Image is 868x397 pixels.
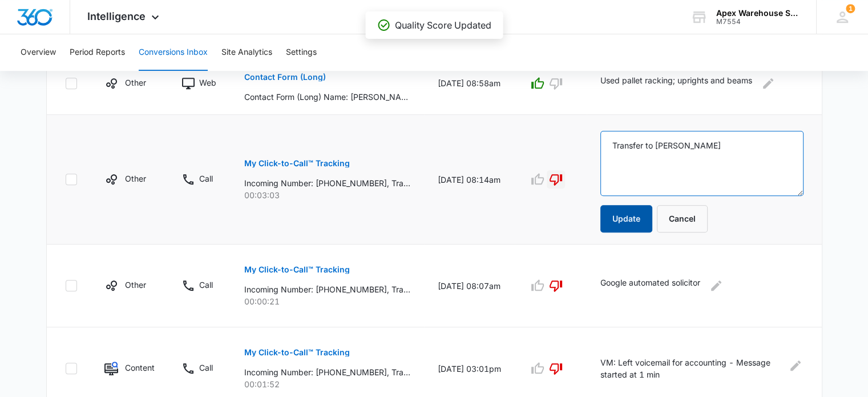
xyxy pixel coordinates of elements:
p: Used pallet racking; uprights and beams [600,74,752,93]
button: Period Reports [70,34,125,71]
p: Contact Form (Long) Name: [PERSON_NAME], Company: [PERSON_NAME] South, Email: [EMAIL_ADDRESS][DOM... [244,91,410,103]
button: Cancel [657,205,708,232]
button: Overview [21,34,56,71]
td: [DATE] 08:14am [424,115,515,244]
td: [DATE] 08:58am [424,52,515,115]
p: Other [125,173,146,185]
div: notifications count [846,4,855,13]
p: Web [199,77,216,89]
button: Edit Comments [707,276,725,295]
button: Site Analytics [221,34,272,71]
p: Call [199,173,213,185]
p: VM: Left voicemail for accounting - Message started at 1 min [600,356,781,380]
td: [DATE] 08:07am [424,244,515,327]
button: My Click-to-Call™ Tracking [244,256,350,283]
p: Contact Form (Long) [244,73,326,81]
p: Content [125,362,154,374]
textarea: Transfer to [PERSON_NAME] [600,131,803,196]
button: Update [600,205,652,232]
p: Google automated solicitor [600,276,700,295]
p: Incoming Number: [PHONE_NUMBER], Tracking Number: [PHONE_NUMBER], Ring To: [PHONE_NUMBER], Caller... [244,283,410,295]
button: Contact Form (Long) [244,63,326,91]
p: Incoming Number: [PHONE_NUMBER], Tracking Number: [PHONE_NUMBER], Ring To: [PHONE_NUMBER], Caller... [244,366,410,378]
p: Other [125,279,146,291]
p: Call [199,362,213,374]
div: account id [716,18,800,26]
p: 00:03:03 [244,189,410,201]
button: My Click-to-Call™ Tracking [244,150,350,177]
p: My Click-to-Call™ Tracking [244,159,350,167]
p: 00:01:52 [244,378,410,390]
p: 00:00:21 [244,295,410,307]
button: My Click-to-Call™ Tracking [244,339,350,366]
span: 1 [846,4,855,13]
p: My Click-to-Call™ Tracking [244,348,350,356]
p: Quality Score Updated [395,18,491,32]
p: My Click-to-Call™ Tracking [244,266,350,274]
p: Incoming Number: [PHONE_NUMBER], Tracking Number: [PHONE_NUMBER], Ring To: [PHONE_NUMBER], Caller... [244,177,410,189]
button: Settings [286,34,317,71]
div: account name [716,9,800,18]
span: Intelligence [87,10,146,22]
button: Edit Comments [788,356,804,375]
button: Conversions Inbox [139,34,208,71]
p: Call [199,279,213,291]
button: Edit Comments [759,74,777,93]
p: Other [125,77,146,89]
